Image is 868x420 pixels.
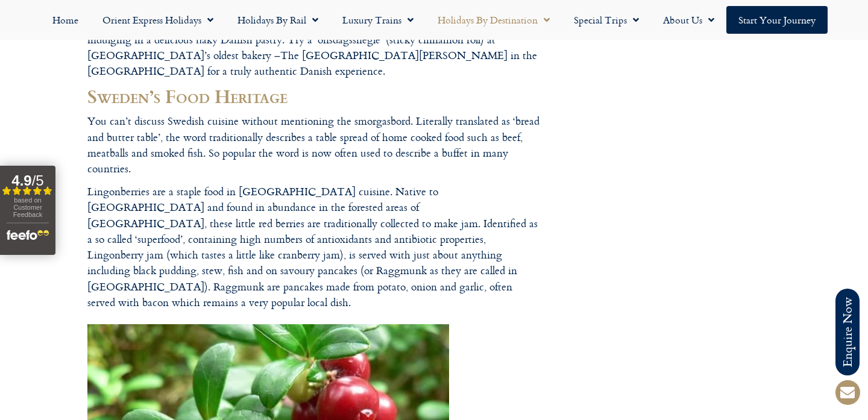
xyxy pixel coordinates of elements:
a: About Us [651,6,726,34]
a: Special Trips [562,6,651,34]
a: Holidays by Rail [225,6,330,34]
a: Start your Journey [726,6,828,34]
a: Orient Express Holidays [90,6,225,34]
a: Holidays by Destination [426,6,562,34]
nav: Menu [6,6,862,34]
a: Luxury Trains [330,6,426,34]
a: Home [40,6,90,34]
